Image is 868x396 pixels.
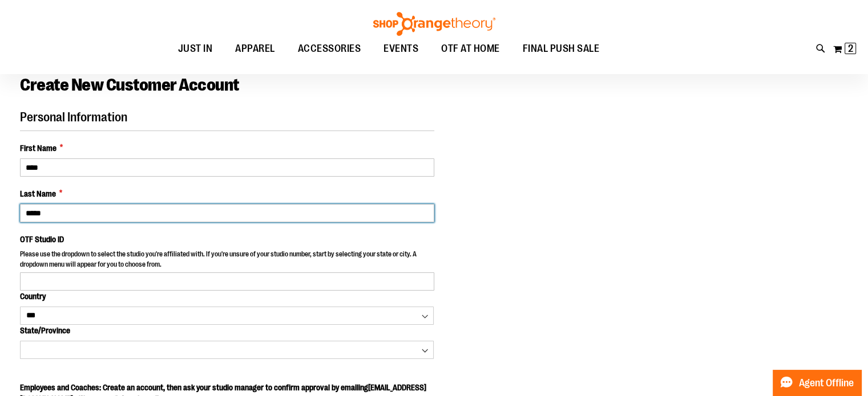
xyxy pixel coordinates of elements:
[20,142,56,154] span: First Name
[298,36,361,62] span: ACCESSORIES
[441,36,500,62] span: OTF AT HOME
[848,43,853,54] span: 2
[178,36,213,62] span: JUST IN
[20,75,239,95] span: Create New Customer Account
[20,326,70,335] span: State/Province
[20,292,46,301] span: Country
[20,188,56,199] span: Last Name
[799,378,854,389] span: Agent Offline
[235,36,275,62] span: APPAREL
[20,250,434,272] p: Please use the dropdown to select the studio you're affiliated with. If you're unsure of your stu...
[20,110,127,124] span: Personal Information
[383,36,418,62] span: EVENTS
[773,370,861,396] button: Agent Offline
[20,235,64,244] span: OTF Studio ID
[523,36,600,62] span: FINAL PUSH SALE
[372,12,497,36] img: Shop Orangetheory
